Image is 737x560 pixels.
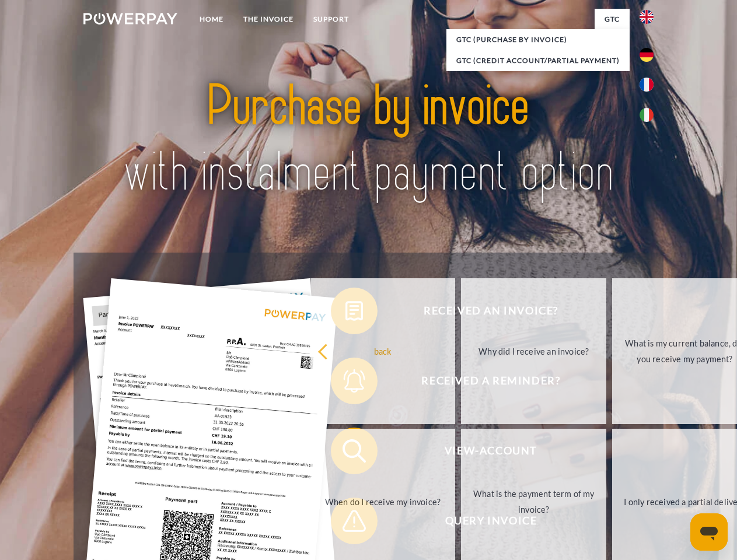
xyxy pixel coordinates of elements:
[468,343,599,359] div: Why did I receive an invoice?
[468,486,599,517] div: What is the payment term of my invoice?
[640,10,654,24] img: en
[640,48,654,62] img: de
[595,9,630,30] a: GTC
[446,29,630,50] a: GTC (Purchase by invoice)
[233,9,303,30] a: THE INVOICE
[446,50,630,71] a: GTC (Credit account/partial payment)
[190,9,233,30] a: Home
[83,13,177,24] img: logo-powerpay-white.svg
[690,513,728,551] iframe: Button to launch messaging window
[317,494,449,509] div: When do I receive my invoice?
[640,108,654,122] img: it
[317,343,449,359] div: back
[303,9,359,30] a: Support
[111,56,626,223] img: title-powerpay_en.svg
[640,78,654,92] img: fr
